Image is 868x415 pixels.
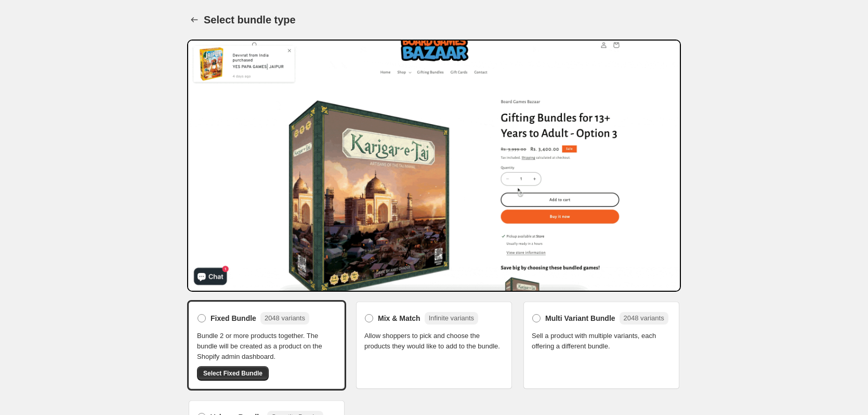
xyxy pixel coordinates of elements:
span: Allow shoppers to pick and choose the products they would like to add to the bundle. [364,331,504,352]
span: Mix & Match [378,313,420,323]
h1: Select bundle type [204,14,296,26]
span: Infinite variants [429,314,474,322]
button: Back [187,12,202,27]
img: Bundle Preview [187,40,681,292]
span: Sell a product with multiple variants, each offering a different bundle. [532,331,671,352]
button: Select Fixed Bundle [197,366,269,381]
span: 2048 variants [265,314,305,322]
span: Bundle 2 or more products together. The bundle will be created as a product on the Shopify admin ... [197,331,336,362]
span: Multi Variant Bundle [545,313,615,323]
span: Select Fixed Bundle [203,369,262,378]
span: Fixed Bundle [211,313,256,323]
span: 2048 variants [624,314,664,322]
